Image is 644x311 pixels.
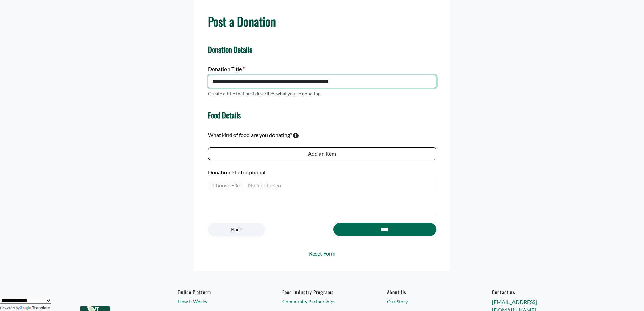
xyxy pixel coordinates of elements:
p: Create a title that best describes what you're donating. [208,90,321,97]
h4: Donation Details [208,45,436,54]
h1: Post a Donation [208,14,436,28]
span: optional [246,169,265,175]
img: Google Translate [20,306,32,311]
label: Donation Title [208,65,245,73]
a: About Us [387,289,466,295]
label: Donation Photo [208,168,436,176]
svg: To calculate environmental impacts, we follow the Food Loss + Waste Protocol [293,133,299,138]
h6: Food Industry Programs [282,289,361,295]
button: Add an item [208,147,436,160]
a: Translate [20,306,50,310]
h4: Food Details [208,111,241,119]
a: Back [208,223,265,236]
label: What kind of food are you donating? [208,131,292,139]
h6: Contact us [492,289,571,295]
a: Reset Form [208,249,436,258]
h6: Online Platform [178,289,257,295]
